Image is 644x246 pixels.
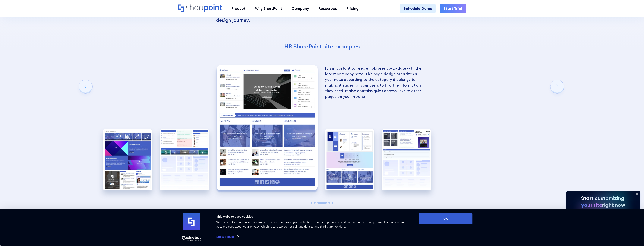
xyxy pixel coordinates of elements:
[231,6,246,11] div: Product
[217,65,318,190] div: 3 / 5
[550,80,564,93] div: Next slide
[325,129,374,190] div: 4 / 5
[175,236,208,241] a: Usercentrics Cookiebot - opens in a new window
[103,129,152,190] div: 1 / 5
[160,129,209,190] div: 2 / 5
[382,129,431,190] img: Internal SharePoint site example for knowledge base
[346,6,359,11] div: Pricing
[255,6,282,11] div: Why ShortPoint
[382,129,431,190] div: 5 / 5
[183,213,200,230] img: logo
[311,202,312,204] span: Go to slide 1
[317,202,327,204] span: Go to slide 3
[328,202,330,204] span: Go to slide 4
[314,202,316,204] span: Go to slide 2
[314,4,342,13] a: Resources
[342,4,363,13] a: Pricing
[292,6,309,11] div: Company
[325,65,426,99] p: It is important to keep employees up-to-date with the latest company news. This page design organ...
[325,129,374,190] img: HR SharePoint site example for documents
[318,6,337,11] div: Resources
[160,129,209,190] img: Internal SharePoint site example for company policy
[178,4,222,12] a: Home
[227,4,250,13] a: Product
[287,4,314,13] a: Company
[217,65,318,190] img: SharePoint Communication site example for news
[79,80,92,93] div: Previous slide
[216,221,406,228] span: We use cookies to analyze our traffic in order to improve your website experience, provide social...
[332,202,333,204] span: Go to slide 5
[216,43,428,50] h4: HR SharePoint site examples
[250,4,287,13] a: Why ShortPoint
[216,234,239,240] a: Show details
[400,4,436,13] a: Schedule Demo
[440,4,466,13] a: Start Trial
[419,213,473,224] button: OK
[216,214,410,219] div: This website uses cookies
[103,129,152,190] img: HR SharePoint site example for Homepage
